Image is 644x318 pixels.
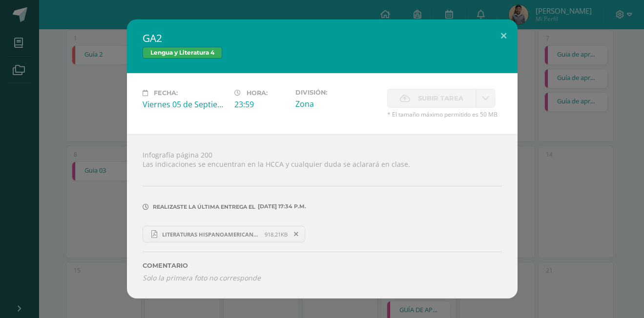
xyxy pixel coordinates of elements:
span: Remover entrega [288,229,305,239]
span: Lengua y Literatura 4 [143,47,222,59]
div: Infografía página 200 Las indicaciones se encuentran en la HCCA y cualquier duda se aclarará en c... [127,134,518,298]
span: Fecha: [154,89,178,97]
div: Viernes 05 de Septiembre [143,99,227,110]
span: Subir tarea [418,89,463,107]
div: 23:59 [234,99,288,110]
span: Hora: [247,89,268,97]
a: LITERATURAS HISPANOAMERICANAS [PERSON_NAME] B 13.pdf 918.21KB [143,226,306,242]
i: Solo la primera foto no corresponde [143,273,261,282]
label: División: [295,89,379,96]
div: Zona [295,99,379,109]
span: LITERATURAS HISPANOAMERICANAS [PERSON_NAME] B 13.pdf [157,231,265,238]
button: Close (Esc) [490,20,518,53]
span: * El tamaño máximo permitido es 50 MB [387,110,502,119]
a: La fecha de entrega ha expirado [476,89,495,108]
span: Realizaste la última entrega el [153,203,255,210]
span: [DATE] 17:34 p.m. [255,206,306,207]
label: La fecha de entrega ha expirado [387,89,476,108]
h2: GA2 [143,31,502,45]
label: Comentario [143,262,502,269]
span: 918.21KB [265,231,288,238]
